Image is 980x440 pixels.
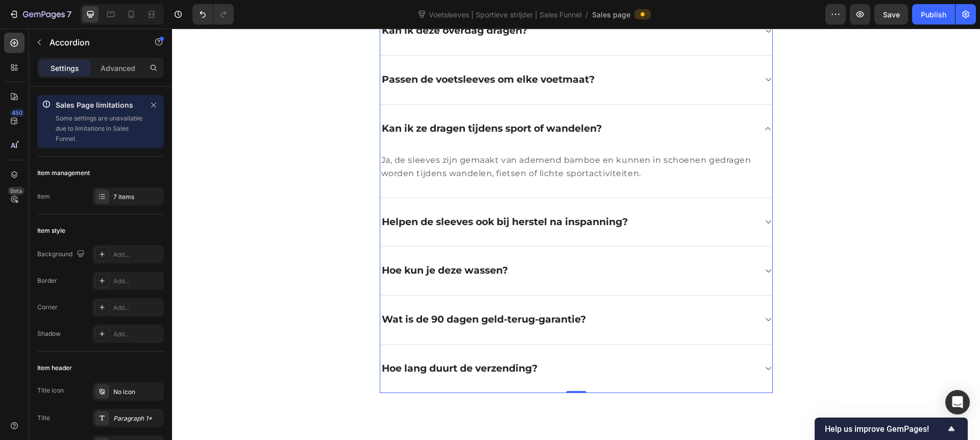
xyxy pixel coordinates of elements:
p: Accordion [50,36,136,48]
div: Title [37,413,50,423]
p: Wat is de 90 dagen geld-terug-garantie? [210,285,414,298]
button: Save [874,4,908,25]
div: Item style [37,226,65,235]
span: Help us improve GemPages! [825,424,945,434]
iframe: Design area [172,29,980,440]
p: Passen de voetsleeves om elke voetmaat? [210,45,423,58]
p: Ja, de sleeves zijn gemaakt van ademend bamboe en kunnen in schoenen gedragen worden tijdens wand... [209,125,599,151]
p: Some settings are unavailable due to limitations in Sales Funnel. [56,113,143,144]
div: Paragraph 1* [113,414,161,423]
p: Sales Page limitations [56,99,143,111]
div: Open Intercom Messenger [945,390,970,414]
p: Advanced [101,63,135,74]
button: 7 [4,4,76,25]
div: 450 [10,109,24,117]
div: Item header [37,363,72,373]
div: Corner [37,303,58,312]
span: Save [883,10,900,19]
div: Undo/Redo [192,4,234,25]
div: No icon [113,387,161,397]
div: Title icon [37,386,64,395]
div: Add... [113,303,161,312]
div: Border [37,276,57,285]
button: Show survey - Help us improve GemPages! [825,423,958,435]
p: Settings [51,63,79,74]
button: Publish [912,4,955,25]
div: Background [37,248,87,261]
p: Hoe kun je deze wassen? [210,236,336,249]
div: 7 items [113,192,161,202]
div: Shadow [37,329,61,338]
div: Item [37,192,50,201]
p: 7 [67,8,71,20]
div: Beta [8,187,24,195]
div: Item management [37,168,90,178]
p: Helpen de sleeves ook bij herstel na inspanning? [210,187,456,200]
p: Hoe lang duurt de verzending? [210,334,365,347]
div: Publish [921,9,946,20]
p: Kan ik ze dragen tijdens sport of wandelen? [210,94,430,107]
div: Add... [113,330,161,339]
span: Voetsleeves | Sportieve strijder | Sales Funnel [427,9,583,20]
span: Sales page [592,9,630,20]
span: / [585,9,588,20]
div: Add... [113,277,161,286]
div: Add... [113,250,161,259]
